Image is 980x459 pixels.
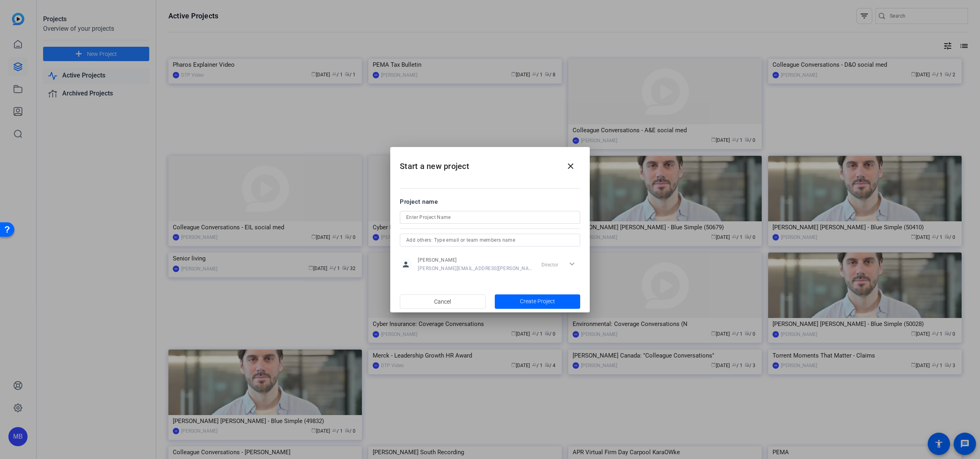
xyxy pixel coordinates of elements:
input: Enter Project Name [406,213,574,222]
mat-icon: close [566,161,575,171]
input: Add others: Type email or team members name [406,235,574,245]
span: [PERSON_NAME][EMAIL_ADDRESS][PERSON_NAME][DOMAIN_NAME] [418,265,532,272]
mat-icon: person [400,258,412,270]
button: Create Project [495,294,581,309]
h2: Start a new project [390,147,590,179]
span: Create Project [520,297,555,306]
span: [PERSON_NAME] [418,257,532,263]
div: Project name [400,197,580,206]
button: Cancel [400,294,486,309]
span: Cancel [434,294,451,309]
